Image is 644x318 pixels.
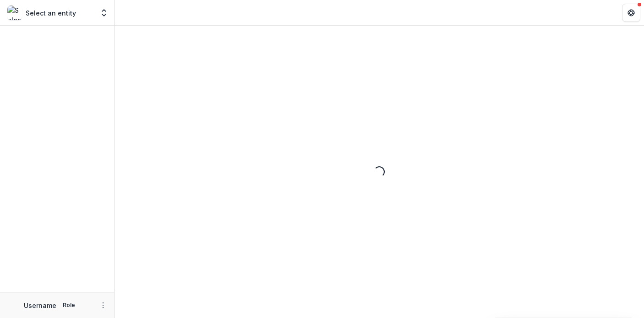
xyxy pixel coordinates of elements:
[24,301,56,310] p: Username
[622,4,640,22] button: Get Help
[60,301,78,309] p: Role
[98,4,110,22] button: Open entity switcher
[26,8,76,18] p: Select an entity
[7,5,22,20] img: Select an entity
[98,300,109,311] button: More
